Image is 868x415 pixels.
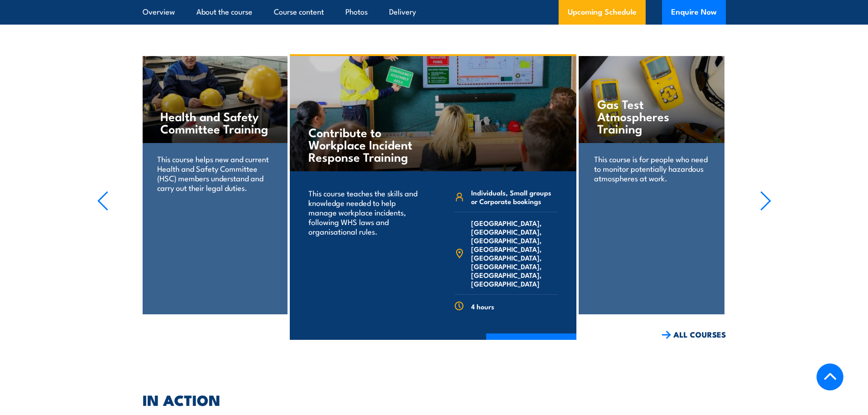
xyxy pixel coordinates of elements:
[471,219,558,288] span: [GEOGRAPHIC_DATA], [GEOGRAPHIC_DATA], [GEOGRAPHIC_DATA], [GEOGRAPHIC_DATA], [GEOGRAPHIC_DATA], [G...
[308,188,421,236] p: This course teaches the skills and knowledge needed to help manage workplace incidents, following...
[471,188,558,205] span: Individuals, Small groups or Corporate bookings
[160,110,268,134] h4: Health and Safety Committee Training
[486,333,576,357] a: COURSE DETAILS
[157,154,272,192] p: This course helps new and current Health and Safety Committee (HSC) members understand and carry ...
[308,126,416,163] h4: Contribute to Workplace Incident Response Training
[143,393,726,406] h2: IN ACTION
[662,329,726,340] a: ALL COURSES
[594,154,709,183] p: This course is for people who need to monitor potentially hazardous atmospheres at work.
[597,97,705,134] h4: Gas Test Atmospheres Training
[471,302,494,311] span: 4 hours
